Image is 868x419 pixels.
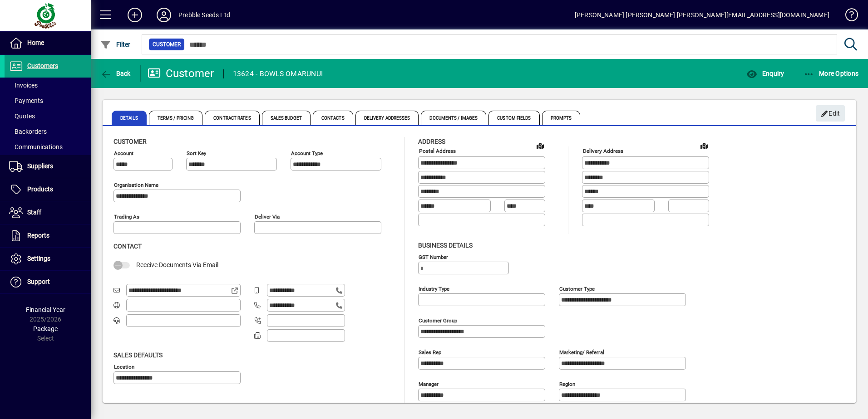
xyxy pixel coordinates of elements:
[746,70,784,77] span: Enquiry
[149,7,178,23] button: Profile
[533,138,547,153] a: View on map
[575,8,829,22] div: [PERSON_NAME] [PERSON_NAME] [PERSON_NAME][EMAIL_ADDRESS][DOMAIN_NAME]
[421,111,486,125] span: Documents / Images
[542,111,581,125] span: Prompts
[27,162,53,170] span: Suppliers
[262,111,311,125] span: Sales Budget
[91,65,141,82] app-page-header-button: Back
[313,111,353,125] span: Contacts
[418,138,445,145] span: Address
[5,32,91,54] a: Home
[27,209,41,216] span: Staff
[418,242,473,249] span: Business details
[5,78,91,93] a: Invoices
[5,155,91,178] a: Suppliers
[804,70,859,77] span: More Options
[5,93,91,108] a: Payments
[5,108,91,124] a: Quotes
[355,111,419,125] span: Delivery Addresses
[100,41,131,48] span: Filter
[27,39,44,46] span: Home
[419,285,449,292] mat-label: Industry type
[838,2,857,31] a: Knowledge Base
[488,111,539,125] span: Custom Fields
[559,380,575,387] mat-label: Region
[153,40,181,49] span: Customer
[112,111,147,125] span: Details
[113,138,147,145] span: Customer
[205,111,259,125] span: Contract Rates
[113,243,142,250] span: Contact
[120,7,149,23] button: Add
[5,178,91,201] a: Products
[114,182,158,188] mat-label: Organisation name
[744,65,786,82] button: Enquiry
[291,150,323,156] mat-label: Account Type
[419,380,439,387] mat-label: Manager
[187,150,206,156] mat-label: Sort key
[419,253,448,260] mat-label: GST Number
[9,82,38,89] span: Invoices
[419,317,457,323] mat-label: Customer group
[136,261,218,268] span: Receive Documents Via Email
[26,306,65,313] span: Financial Year
[33,325,58,332] span: Package
[816,105,845,122] button: Edit
[419,349,441,355] mat-label: Sales rep
[5,124,91,139] a: Backorders
[27,255,50,262] span: Settings
[559,285,595,292] mat-label: Customer type
[98,36,133,53] button: Filter
[9,143,63,151] span: Communications
[178,8,230,22] div: Prebble Seeds Ltd
[5,248,91,270] a: Settings
[100,70,131,77] span: Back
[27,62,58,69] span: Customers
[559,349,604,355] mat-label: Marketing/ Referral
[5,224,91,247] a: Reports
[114,150,133,156] mat-label: Account
[114,363,134,370] mat-label: Location
[149,111,203,125] span: Terms / Pricing
[114,214,139,220] mat-label: Trading as
[5,201,91,224] a: Staff
[801,65,861,82] button: More Options
[148,66,214,81] div: Customer
[9,128,47,135] span: Backorders
[27,232,49,239] span: Reports
[5,271,91,293] a: Support
[113,351,163,359] span: Sales defaults
[697,138,711,153] a: View on map
[27,185,53,193] span: Products
[9,97,43,104] span: Payments
[5,139,91,155] a: Communications
[233,67,323,81] div: 13624 - BOWLS OMARUNUI
[255,214,280,220] mat-label: Deliver via
[821,106,840,121] span: Edit
[27,278,50,285] span: Support
[98,65,133,82] button: Back
[9,112,35,120] span: Quotes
